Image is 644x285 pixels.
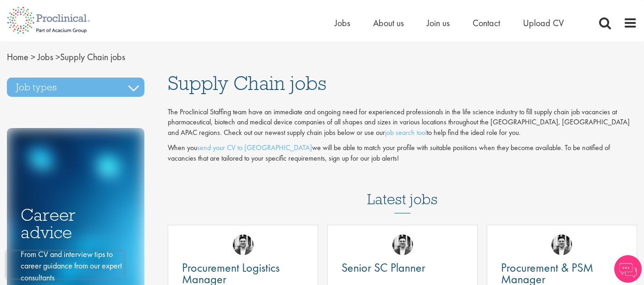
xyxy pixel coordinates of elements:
[197,143,312,152] a: send your CV to [GEOGRAPHIC_DATA]
[335,17,350,29] a: Jobs
[501,262,623,285] a: Procurement & PSM Manager
[38,51,53,63] a: breadcrumb link to Jobs
[341,262,463,274] a: Senior SC Planner
[168,107,637,139] p: The Proclinical Staffing team have an immediate and ongoing need for experienced professionals in...
[427,17,450,29] a: Join us
[233,235,253,255] img: Edward Little
[31,51,35,63] span: >
[182,262,304,285] a: Procurement Logistics Manager
[392,235,413,255] img: Edward Little
[168,143,637,164] p: When you we will be able to match your profile with suitable positions when they become available...
[523,17,564,29] a: Upload CV
[341,260,425,275] span: Senior SC Planner
[7,51,28,63] a: breadcrumb link to Home
[21,206,131,241] h3: Career advice
[6,251,124,279] iframe: reCAPTCHA
[55,51,60,63] span: >
[385,128,427,137] a: job search tool
[168,71,326,95] span: Supply Chain jobs
[7,51,125,63] span: Supply Chain jobs
[7,78,144,97] h3: Job types
[367,168,438,213] h3: Latest jobs
[551,235,572,255] img: Edward Little
[614,255,642,283] img: Chatbot
[473,17,500,29] a: Contact
[373,17,404,29] a: About us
